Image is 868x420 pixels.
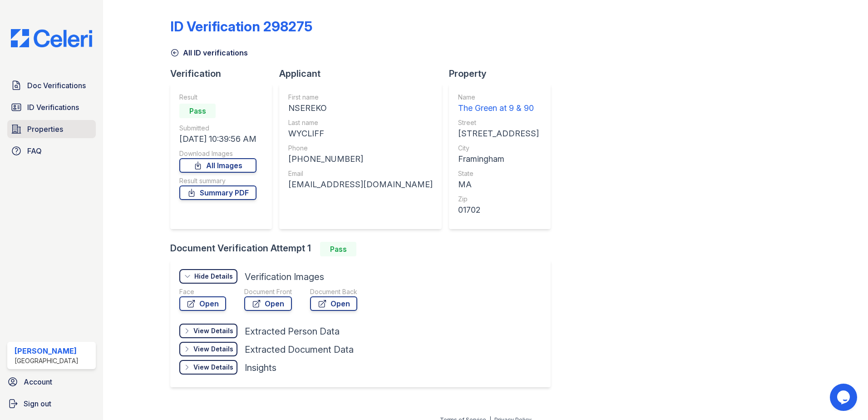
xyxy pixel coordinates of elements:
[245,361,276,374] div: Insights
[288,102,433,115] div: NSEREKO
[458,195,539,204] div: Zip
[458,204,539,216] div: 01702
[193,345,233,354] div: View Details
[458,93,539,102] div: Name
[170,47,248,58] a: All ID verifications
[458,178,539,191] div: MA
[310,287,357,296] div: Document Back
[458,118,539,127] div: Street
[288,93,433,102] div: First name
[4,29,99,47] img: CE_Logo_Blue-a8612792a0a2168367f1c8372b55b34899dd931a85d93a1a3d3e32e68fde9ad4.png
[7,76,96,95] a: Doc Verifications
[310,296,357,311] a: Open
[288,127,433,140] div: WYCLIFF
[27,102,79,113] span: ID Verifications
[458,153,539,165] div: Framingham
[170,67,279,80] div: Verification
[245,343,354,356] div: Extracted Document Data
[449,67,558,80] div: Property
[179,287,226,296] div: Face
[288,178,433,191] div: [EMAIL_ADDRESS][DOMAIN_NAME]
[279,67,449,80] div: Applicant
[288,169,433,178] div: Email
[27,124,63,135] span: Properties
[179,124,256,133] div: Submitted
[179,185,256,200] a: Summary PDF
[179,176,256,185] div: Result summary
[458,169,539,178] div: State
[7,142,96,160] a: FAQ
[193,326,233,335] div: View Details
[179,133,256,145] div: [DATE] 10:39:56 AM
[320,242,356,256] div: Pass
[458,127,539,140] div: [STREET_ADDRESS]
[27,80,86,91] span: Doc Verifications
[244,287,292,296] div: Document Front
[170,242,558,256] div: Document Verification Attempt 1
[245,325,340,338] div: Extracted Person Data
[27,145,42,156] span: FAQ
[179,93,256,102] div: Result
[244,296,292,311] a: Open
[458,102,539,115] div: The Green at 9 & 90
[288,144,433,153] div: Phone
[193,363,233,372] div: View Details
[24,376,52,387] span: Account
[194,272,233,281] div: Hide Details
[7,98,96,116] a: ID Verifications
[288,118,433,127] div: Last name
[458,93,539,115] a: Name The Green at 9 & 90
[7,120,96,138] a: Properties
[15,356,79,365] div: [GEOGRAPHIC_DATA]
[179,158,256,173] a: All Images
[15,345,79,356] div: [PERSON_NAME]
[458,144,539,153] div: City
[245,270,324,283] div: Verification Images
[4,373,99,391] a: Account
[24,398,51,409] span: Sign out
[830,384,859,411] iframe: chat widget
[179,296,226,311] a: Open
[4,395,99,413] a: Sign out
[179,104,216,118] div: Pass
[170,18,312,35] div: ID Verification 298275
[179,149,256,158] div: Download Images
[288,153,433,165] div: [PHONE_NUMBER]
